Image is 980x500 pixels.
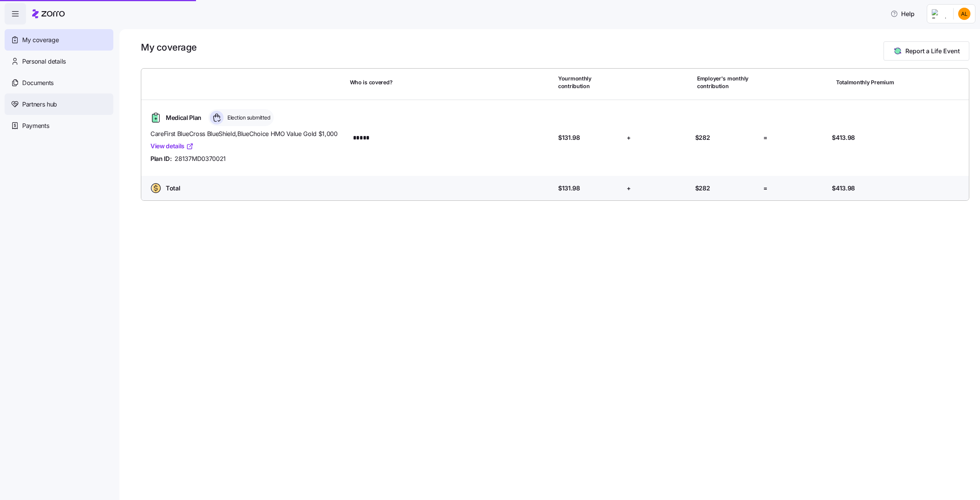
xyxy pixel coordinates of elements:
span: Report a Life Event [905,46,960,56]
a: Documents [5,72,113,93]
span: Documents [22,78,54,88]
span: $282 [695,133,710,143]
img: Employer logo [932,9,947,18]
span: Payments [22,121,49,131]
span: $282 [695,184,710,193]
a: Payments [5,115,113,136]
span: CareFirst BlueCross BlueShield , BlueChoice HMO Value Gold $1,000 [150,129,344,139]
span: Total monthly Premium [836,79,894,86]
span: Partners hub [22,100,57,109]
span: Total [166,184,180,193]
span: + [627,133,631,143]
span: Medical Plan [166,113,201,123]
span: Help [890,9,915,18]
a: Personal details [5,51,113,72]
span: Employer's monthly contribution [697,75,761,90]
span: $131.98 [558,184,580,193]
button: Help [884,6,921,21]
a: My coverage [5,29,113,51]
h1: My coverage [141,41,197,53]
span: $413.98 [832,133,855,143]
a: Partners hub [5,93,113,115]
button: Report a Life Event [884,41,969,61]
a: View details [150,141,194,151]
span: = [763,133,768,143]
span: = [763,184,768,193]
span: Personal details [22,57,66,66]
span: Your monthly contribution [558,75,622,90]
img: b5a693d976c761e7d8985cbf963ffda1 [958,8,970,20]
span: $413.98 [832,184,855,193]
span: My coverage [22,35,59,45]
span: Who is covered? [350,79,393,86]
span: Plan ID: [150,154,171,164]
span: $131.98 [558,133,580,143]
span: + [627,184,631,193]
span: Election submitted [225,114,270,121]
span: 28137MD0370021 [175,154,226,164]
